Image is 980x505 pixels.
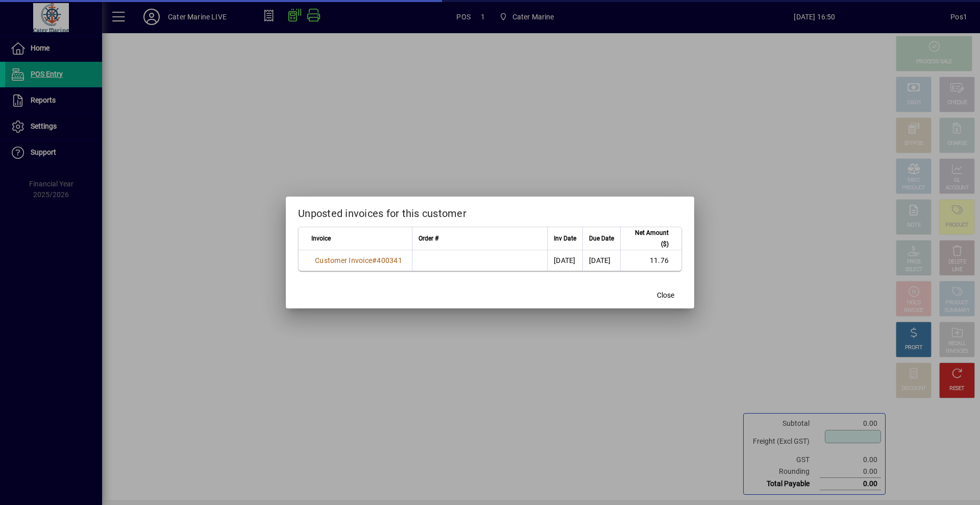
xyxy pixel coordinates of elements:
[554,233,576,244] span: Inv Date
[657,290,674,301] span: Close
[547,250,582,271] td: [DATE]
[582,250,620,271] td: [DATE]
[311,255,406,266] a: Customer Invoice#400341
[286,197,694,226] h2: Unposted invoices for this customer
[372,256,377,264] span: #
[589,233,614,244] span: Due Date
[311,233,331,244] span: Invoice
[377,256,402,264] span: 400341
[627,227,669,250] span: Net Amount ($)
[620,250,681,271] td: 11.76
[315,256,372,264] span: Customer Invoice
[419,233,438,244] span: Order #
[649,286,682,304] button: Close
